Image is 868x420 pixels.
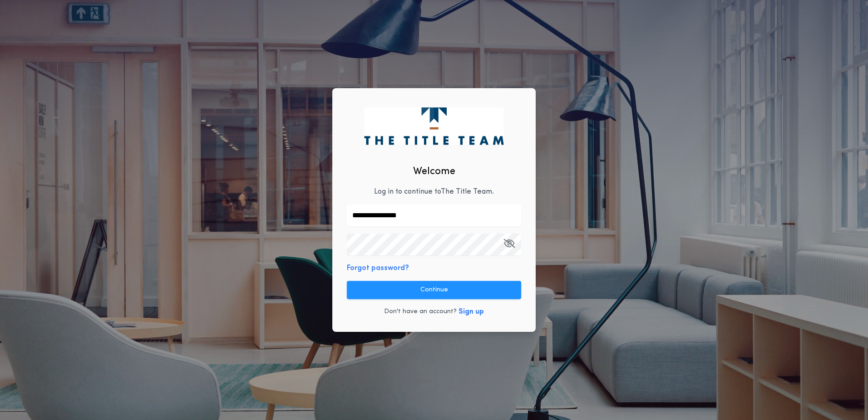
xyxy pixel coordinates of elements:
[374,186,494,197] p: Log in to continue to The Title Team .
[413,164,455,179] h2: Welcome
[347,263,409,274] button: Forgot password?
[364,107,503,145] img: logo
[347,281,521,299] button: Continue
[384,307,457,316] p: Don't have an account?
[459,306,484,317] button: Sign up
